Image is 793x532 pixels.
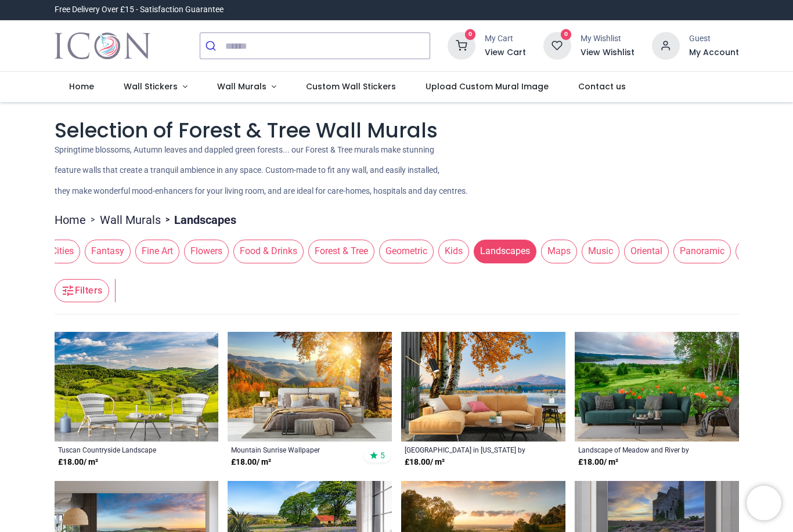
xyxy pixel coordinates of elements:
span: Wall Stickers [124,81,178,92]
strong: £ 18.00 / m² [578,457,618,468]
h1: Selection of Forest & Tree Wall Murals [55,116,739,144]
a: [GEOGRAPHIC_DATA] in [US_STATE] by [PERSON_NAME] [405,445,531,454]
button: Forest & Tree [304,240,374,263]
a: View Cart [485,47,526,59]
a: Tuscan Countryside Landscape Wallpaper [58,445,184,454]
strong: £ 18.00 / m² [405,457,445,468]
button: Panoramic [669,240,731,263]
span: Food & Drinks [233,240,304,263]
span: Forest & Tree [308,240,374,263]
strong: £ 18.00 / m² [58,457,98,468]
a: Wall Murals [100,212,161,228]
a: Landscape of Meadow and River by [PERSON_NAME] Gallery [578,445,704,454]
img: Mountain Sunrise Wall Mural Wallpaper [228,332,392,441]
button: Landscapes [469,240,536,263]
iframe: Brevo live chat [747,486,781,520]
span: Music [582,240,619,263]
button: Filters [55,279,109,302]
button: Religious [731,240,786,263]
strong: £ 18.00 / m² [231,457,271,468]
button: Flowers [179,240,229,263]
p: they make wonderful mood-enhancers for your living room, and are ideal for care-homes, hospitals ... [55,186,739,197]
div: Free Delivery Over £15 - Satisfaction Guarantee [55,4,224,16]
img: Black Butte Ranch in Oregon Wall Mural by Hollice Looney - Danita Delimont [401,332,565,441]
p: Springtime blossoms, Autumn leaves and dappled green forests... our Forest & Tree murals make stu... [55,144,739,156]
span: Flowers [184,240,229,263]
a: My Account [689,47,739,59]
button: Geometric [374,240,434,263]
span: Custom Wall Stickers [306,81,396,92]
button: Kids [434,240,469,263]
span: Landscapes [474,240,536,263]
a: 0 [448,41,475,50]
li: Landscapes [161,212,236,228]
button: Fine Art [131,240,179,263]
button: Submit [200,33,225,59]
span: Maps [541,240,577,263]
span: Religious [736,240,786,263]
span: Wall Murals [217,81,266,92]
a: Wall Murals [202,72,291,102]
span: > [86,214,100,226]
button: Fantasy [80,240,131,263]
a: Mountain Sunrise Wallpaper [231,445,357,454]
span: Contact us [578,81,626,92]
img: Icon Wall Stickers [55,30,150,62]
div: My Cart [485,33,526,45]
span: Cities [45,240,80,263]
span: Panoramic [673,240,731,263]
span: 5 [380,450,385,461]
span: Oriental [624,240,669,263]
button: Maps [536,240,577,263]
a: Wall Stickers [109,72,203,102]
sup: 0 [465,29,476,40]
button: Food & Drinks [229,240,304,263]
a: Logo of Icon Wall Stickers [55,30,150,62]
a: 0 [543,41,571,50]
button: Music [577,240,619,263]
span: Kids [438,240,469,263]
sup: 0 [561,29,572,40]
img: Landscape of Meadow and River Wall Mural by Jaynes Gallery - Danita Delimont [575,332,739,441]
span: Home [69,81,94,92]
a: Home [55,212,86,228]
a: View Wishlist [581,47,635,59]
span: > [161,214,174,226]
span: Fantasy [85,240,131,263]
span: Geometric [379,240,434,263]
div: My Wishlist [581,33,635,45]
span: Upload Custom Mural Image [426,81,549,92]
img: Tuscan Countryside Landscape Wall Mural Wallpaper [55,332,219,441]
iframe: Customer reviews powered by Trustpilot [495,4,739,16]
button: Cities [40,240,80,263]
p: feature walls that create a tranquil ambience in any space. Custom-made to fit any wall, and easi... [55,165,739,176]
button: Oriental [619,240,669,263]
span: Fine Art [135,240,179,263]
div: Guest [689,33,739,45]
